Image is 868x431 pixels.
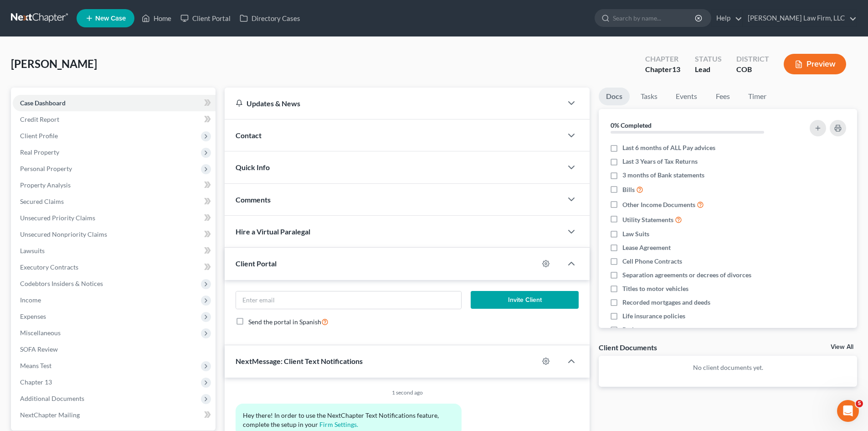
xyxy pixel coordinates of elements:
[622,215,673,224] span: Utility Statements
[236,227,310,236] span: Hire a Virtual Paralegal
[613,10,696,26] input: Search by name...
[236,131,262,140] span: Contact
[13,177,216,193] a: Property Analysis
[20,411,80,419] span: NextChapter Mailing
[622,200,695,209] span: Other Income Documents
[622,157,698,166] span: Last 3 Years of Tax Returns
[622,284,688,293] span: Titles to motor vehicles
[95,15,126,22] span: New Case
[20,312,46,320] span: Expenses
[13,407,216,423] a: NextChapter Mailing
[20,247,45,254] span: Lawsuits
[672,65,680,73] span: 13
[319,421,358,428] a: Firm Settings.
[645,64,680,75] div: Chapter
[633,88,665,105] a: Tasks
[236,195,271,204] span: Comments
[20,230,107,238] span: Unsecured Nonpriority Claims
[20,165,72,172] span: Personal Property
[20,132,58,140] span: Client Profile
[13,95,216,111] a: Case Dashboard
[622,270,751,280] span: Separation agreements or decrees of divorces
[20,214,95,222] span: Unsecured Priority Claims
[243,411,440,428] span: Hey there! In order to use the NextChapter Text Notifications feature, complete the setup in your
[741,88,774,105] a: Timer
[176,10,235,26] a: Client Portal
[20,345,58,353] span: SOFA Review
[831,344,853,350] a: View All
[743,10,857,26] a: [PERSON_NAME] Law Firm, LLC
[599,343,657,352] div: Client Documents
[856,400,863,407] span: 5
[20,378,52,386] span: Chapter 13
[236,163,270,171] span: Quick Info
[13,243,216,259] a: Lawsuits
[606,363,850,372] p: No client documents yet.
[622,229,649,239] span: Law Suits
[622,171,704,180] span: 3 months of Bank statements
[20,115,59,123] span: Credit Report
[784,54,846,74] button: Preview
[11,57,97,70] span: [PERSON_NAME]
[137,10,176,26] a: Home
[20,148,59,156] span: Real Property
[695,54,722,64] div: Status
[622,312,685,321] span: Life insurance policies
[622,243,671,252] span: Lease Agreement
[20,296,41,304] span: Income
[622,298,710,307] span: Recorded mortgages and deeds
[20,263,78,271] span: Executory Contracts
[695,64,722,75] div: Lead
[736,54,769,64] div: District
[13,193,216,210] a: Secured Claims
[736,64,769,75] div: COB
[622,185,635,194] span: Bills
[645,54,680,64] div: Chapter
[236,99,551,108] div: Updates & News
[20,99,66,107] span: Case Dashboard
[837,400,859,422] iframe: Intercom live chat
[236,357,363,365] span: NextMessage: Client Text Notifications
[236,259,277,268] span: Client Portal
[471,291,579,309] button: Invite Client
[668,88,704,105] a: Events
[622,257,682,266] span: Cell Phone Contracts
[712,10,742,26] a: Help
[20,329,61,337] span: Miscellaneous
[248,318,321,326] span: Send the portal in Spanish
[13,226,216,243] a: Unsecured Nonpriority Claims
[236,389,579,396] div: 1 second ago
[20,395,84,402] span: Additional Documents
[611,121,652,129] strong: 0% Completed
[708,88,737,105] a: Fees
[599,88,630,105] a: Docs
[13,210,216,226] a: Unsecured Priority Claims
[235,10,305,26] a: Directory Cases
[20,197,64,205] span: Secured Claims
[13,259,216,275] a: Executory Contracts
[622,325,711,334] span: Retirement account statements
[13,111,216,128] a: Credit Report
[20,181,71,189] span: Property Analysis
[20,362,51,369] span: Means Test
[622,143,715,152] span: Last 6 months of ALL Pay advices
[236,291,461,309] input: Enter email
[20,280,103,287] span: Codebtors Insiders & Notices
[13,341,216,358] a: SOFA Review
